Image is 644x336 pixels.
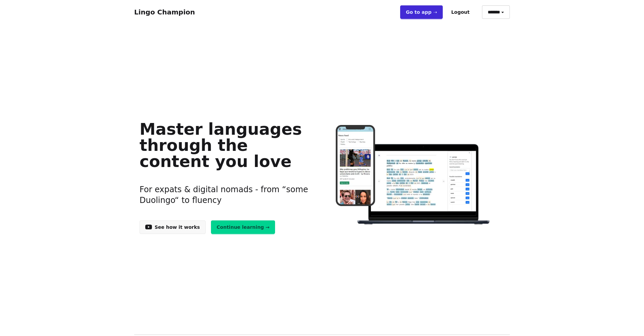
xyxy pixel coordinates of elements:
img: Learn languages online [322,125,504,225]
a: See how it works [140,220,206,234]
h3: For expats & digital nomads - from “some Duolingo“ to fluency [140,176,312,214]
a: Go to app ➝ [400,5,443,19]
button: Logout [445,5,475,19]
h1: Master languages through the content you love [140,121,312,169]
a: Continue learning → [211,220,275,234]
a: Lingo Champion [134,8,195,16]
